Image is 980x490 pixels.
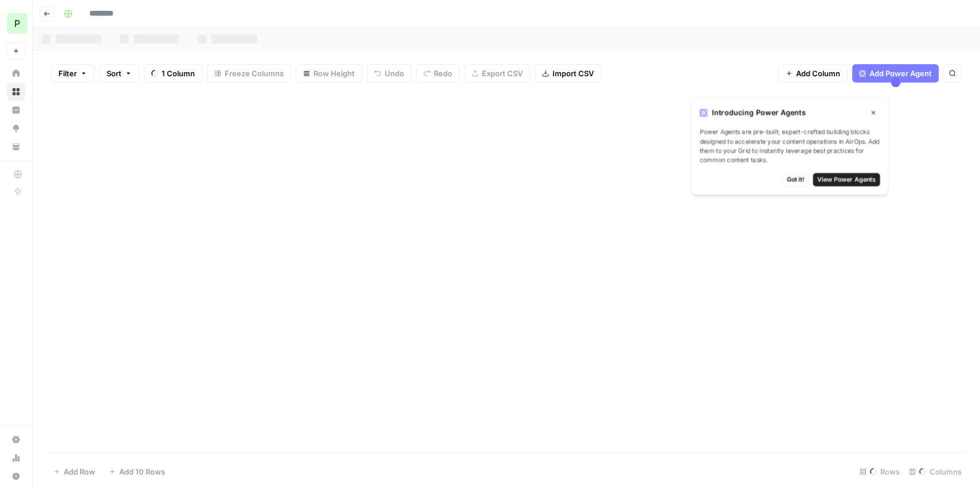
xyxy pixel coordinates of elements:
button: Filter [51,64,95,83]
a: Usage [7,449,25,467]
span: Power Agents are pre-built, expert-crafted building blocks designed to accelerate your content op... [700,128,880,165]
button: Help + Support [7,467,25,485]
span: View Power Agents [817,175,876,184]
span: Row Height [313,68,355,79]
button: Add 10 Rows [102,462,172,481]
button: Freeze Columns [207,64,291,83]
a: Insights [7,101,25,119]
span: Redo [434,68,452,79]
span: Sort [107,68,121,79]
span: P [14,17,20,30]
button: Redo [416,64,460,83]
span: Got it! [787,175,805,184]
button: Add Power Agent [852,64,939,83]
button: Undo [367,64,411,83]
button: Import CSV [535,64,601,83]
a: Settings [7,430,25,449]
div: Rows [855,462,904,481]
button: Add Column [778,64,848,83]
span: Add Row [64,466,95,477]
button: Add Row [46,462,102,481]
button: Row Height [296,64,362,83]
span: 1 Column [162,68,195,79]
button: 1 Column [144,64,202,83]
span: Export CSV [482,68,523,79]
span: Add Column [796,68,840,79]
div: Columns [904,462,966,481]
span: Undo [385,68,404,79]
span: Freeze Columns [225,68,284,79]
button: Sort [99,64,139,83]
a: Your Data [7,138,25,156]
span: Add 10 Rows [119,466,165,477]
a: Browse [7,83,25,101]
button: Workspace: Pipedrive Testaccount [7,9,25,38]
span: Filter [58,68,77,79]
a: Opportunities [7,119,25,138]
div: Introducing Power Agents [700,106,880,119]
span: Import CSV [552,68,594,79]
button: Export CSV [464,64,530,83]
span: Add Power Agent [869,68,932,79]
a: Home [7,64,25,83]
button: Got it! [782,173,809,186]
button: View Power Agents [813,173,880,186]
